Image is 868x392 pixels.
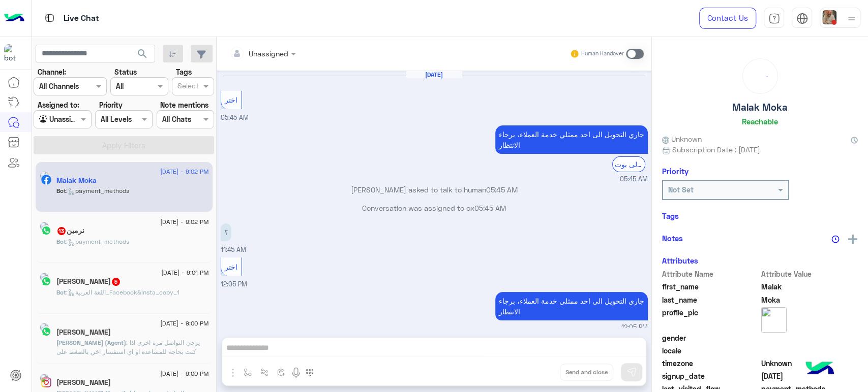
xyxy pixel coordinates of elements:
[41,377,51,387] img: Instagram
[130,45,155,67] button: search
[114,67,137,77] label: Status
[662,358,759,369] span: timezone
[41,175,51,185] img: Facebook
[221,246,246,253] span: 11:45 AM
[40,374,49,383] img: picture
[662,211,858,220] h6: Tags
[221,280,247,288] span: 12:05 PM
[796,13,808,24] img: tab
[56,176,97,185] h5: Malak Moka
[768,13,780,24] img: tab
[56,187,66,194] span: Bot
[160,217,208,226] span: [DATE] - 9:02 PM
[621,323,648,333] span: 12:05 PM
[221,223,231,241] p: 25/3/2025, 11:45 AM
[38,100,79,110] label: Assigned to:
[221,203,648,213] p: Conversation was assigned to cx
[662,134,702,144] span: Unknown
[662,371,759,381] span: signup_date
[662,333,759,343] span: gender
[4,44,22,62] img: 1403182699927242
[662,295,759,305] span: last_name
[662,345,759,356] span: locale
[761,333,858,343] span: null
[662,167,689,176] h6: Priority
[56,328,111,337] h5: Mo Adel
[41,225,51,236] img: WhatsApp
[495,125,648,154] p: 25/3/2025, 5:45 AM
[761,281,858,292] span: Malak
[672,144,760,155] span: Subscription Date : [DATE]
[112,278,120,286] span: 5
[732,102,788,113] h5: Malak Moka
[176,67,192,77] label: Tags
[161,268,208,277] span: [DATE] - 9:01 PM
[160,167,208,176] span: [DATE] - 9:02 PM
[845,12,858,25] img: profile
[56,226,84,235] h5: نرمين
[822,10,836,24] img: userImage
[761,345,858,356] span: null
[38,67,66,77] label: Channel:
[64,12,99,25] p: Live Chat
[176,80,199,93] div: Select
[34,136,214,154] button: Apply Filters
[486,185,518,194] span: 05:45 AM
[225,95,237,104] span: اختر
[40,273,49,282] img: picture
[160,100,208,110] label: Note mentions
[745,61,775,91] div: loading...
[764,8,784,29] a: tab
[66,187,129,194] span: : payment_methods
[620,175,648,184] span: 05:45 AM
[761,269,858,279] span: Attribute Value
[56,288,66,296] span: Bot
[225,263,237,271] span: اختر
[495,292,648,320] p: 25/3/2025, 12:05 PM
[761,371,858,381] span: 2025-03-24T14:47:06.901Z
[160,319,208,328] span: [DATE] - 9:00 PM
[66,288,179,296] span: : اللغة العربية_Facebook&Insta_copy_1
[831,235,840,243] img: notes
[41,276,51,286] img: WhatsApp
[136,48,148,60] span: search
[41,326,51,337] img: WhatsApp
[4,8,24,29] img: Logo
[662,269,759,279] span: Attribute Name
[662,234,683,243] h6: Notes
[474,204,506,212] span: 05:45 AM
[761,307,787,333] img: picture
[761,358,858,369] span: Unknown
[848,235,857,244] img: add
[66,238,129,245] span: : payment_methods
[662,256,698,265] h6: Attributes
[221,184,648,195] p: [PERSON_NAME] asked to talk to human
[43,12,56,24] img: tab
[221,114,249,121] span: 05:45 AM
[802,351,837,387] img: hulul-logo.png
[56,339,126,346] span: [PERSON_NAME] (Agent)
[662,281,759,292] span: first_name
[160,369,208,378] span: [DATE] - 9:00 PM
[581,50,624,58] small: Human Handover
[40,171,49,180] img: picture
[662,307,759,331] span: profile_pic
[612,156,645,172] div: الرجوع الى بوت
[56,277,121,286] h5: Yasmine Abu Elezz
[699,8,756,29] a: Contact Us
[99,100,123,110] label: Priority
[56,238,66,245] span: Bot
[560,364,613,381] button: Send and close
[56,378,111,387] h5: Yasmine Mohamed
[40,323,49,332] img: picture
[40,222,49,231] img: picture
[57,227,66,235] span: 13
[406,71,462,78] h6: [DATE]
[742,117,778,126] h6: Reachable
[761,295,858,305] span: Moka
